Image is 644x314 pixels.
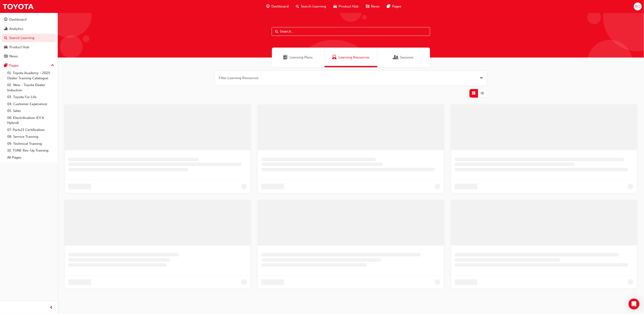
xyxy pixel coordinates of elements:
a: News [2,52,56,60]
button: DashboardAnalyticsSearch LearningProduct HubNews [2,14,56,61]
span: Learning Plans [283,55,288,60]
a: 06. Electrification (EV & Hybrid) [5,114,56,126]
div: News [9,54,18,59]
span: news-icon [366,4,369,9]
a: Dashboard [2,15,56,24]
a: Product Hub [2,43,56,51]
a: All Pages [5,154,56,161]
span: car-icon [333,4,337,9]
span: pages-icon [4,64,7,68]
span: Grid [472,91,476,96]
a: pages-iconPages [383,2,405,11]
a: Search Learning [2,34,56,42]
a: news-iconNews [362,2,383,11]
a: Learning ResourcesLearning Resources [325,48,377,67]
div: Dashboard [9,17,26,22]
span: Learning Resources [332,55,337,60]
span: news-icon [4,54,7,58]
div: Open Intercom Messenger [629,299,639,309]
span: Dashboard [271,4,289,9]
button: Pages [2,61,56,70]
a: Learning PlansLearning Plans [272,48,325,67]
span: EC [635,4,640,9]
span: Product Hub [339,4,359,9]
a: 08. Service Training [5,133,56,140]
div: Analytics [9,26,23,31]
span: search-icon [296,4,299,9]
div: Product Hub [9,45,29,50]
input: Search... [272,27,430,36]
a: 02. New - Toyota Dealer Induction [5,82,56,94]
span: Pages [392,4,401,9]
a: SessionsSessions [377,48,430,67]
a: 10. TUNE Rev-Up Training [5,147,56,154]
span: search-icon [4,36,7,40]
a: 03. Toyota For Life [5,94,56,101]
a: 04. Customer Experience [5,101,56,108]
a: 09. Technical Training [5,140,56,147]
div: Pages [9,63,19,68]
a: guage-iconDashboard [263,2,292,11]
span: car-icon [4,45,7,49]
a: car-iconProduct Hub [330,2,362,11]
span: pages-icon [387,4,390,9]
button: Open the filter [480,75,483,81]
a: search-iconSearch Learning [292,2,330,11]
span: up-icon [51,63,54,68]
span: Search Learning [301,4,326,9]
img: Trak [2,1,34,12]
span: Sessions [400,55,414,60]
a: Analytics [2,25,56,33]
a: 01. Toyota Academy - 2025 Dealer Training Catalogue [5,70,56,82]
a: 07. Parts21 Certification [5,126,56,133]
span: List [481,91,484,96]
span: News [371,4,380,9]
span: Search [275,29,278,34]
span: chart-icon [4,27,7,31]
span: Sessions [394,55,398,60]
span: prev-icon [50,305,53,311]
a: 05. Sales [5,107,56,114]
span: guage-icon [4,18,7,22]
span: guage-icon [266,4,270,9]
span: Learning Plans [290,55,313,60]
span: Learning Resources [338,55,369,60]
button: EC [634,2,642,10]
